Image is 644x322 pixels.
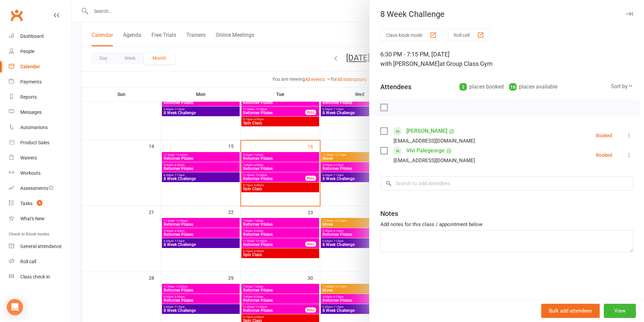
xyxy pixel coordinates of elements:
[596,133,612,138] div: Booked
[9,239,71,254] a: General attendance kiosk mode
[380,50,633,69] div: 6:30 PM - 7:15 PM, [DATE]
[7,299,23,315] div: Open Intercom Messenger
[20,140,49,145] div: Product Sales
[9,150,71,166] a: Waivers
[20,155,37,160] div: Waivers
[604,304,636,318] button: View
[20,274,50,279] div: Class check-in
[20,94,37,100] div: Reports
[9,74,71,90] a: Payments
[439,60,493,67] span: at Group Class Gym
[448,29,490,41] button: Roll call
[20,216,45,221] div: What's New
[380,209,398,218] div: Notes
[20,170,41,176] div: Workouts
[9,29,71,44] a: Dashboard
[20,79,42,84] div: Payments
[541,304,600,318] button: Bulk add attendees
[9,181,71,196] a: Assessments
[380,82,411,92] div: Attendees
[20,125,48,130] div: Automations
[9,211,71,226] a: What's New
[9,166,71,181] a: Workouts
[20,64,40,69] div: Calendar
[380,176,633,191] input: Search to add attendees
[9,269,71,284] a: Class kiosk mode
[20,185,54,191] div: Assessments
[406,126,447,137] a: [PERSON_NAME]
[9,120,71,135] a: Automations
[9,44,71,59] a: People
[596,153,612,157] div: Booked
[20,109,42,115] div: Messages
[459,83,467,91] div: 2
[406,145,445,156] a: Vivi Palegeorge
[20,33,44,39] div: Dashboard
[380,60,439,67] span: with [PERSON_NAME]
[611,82,633,91] div: Sort by
[37,200,42,206] span: 5
[509,83,517,91] div: 16
[9,90,71,105] a: Reports
[380,220,633,228] div: Add notes for this class / appointment below
[20,201,32,206] div: Tasks
[393,137,475,145] div: [EMAIL_ADDRESS][DOMAIN_NAME]
[20,259,36,264] div: Roll call
[459,82,504,92] div: places booked
[509,82,557,92] div: places available
[20,244,62,249] div: General attendance
[8,7,25,24] a: Clubworx
[9,196,71,211] a: Tasks 5
[393,156,475,165] div: [EMAIL_ADDRESS][DOMAIN_NAME]
[9,254,71,269] a: Roll call
[9,59,71,74] a: Calendar
[9,135,71,150] a: Product Sales
[20,49,34,54] div: People
[9,105,71,120] a: Messages
[369,9,644,19] div: 8 Week Challenge
[380,29,443,41] button: Class kiosk mode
